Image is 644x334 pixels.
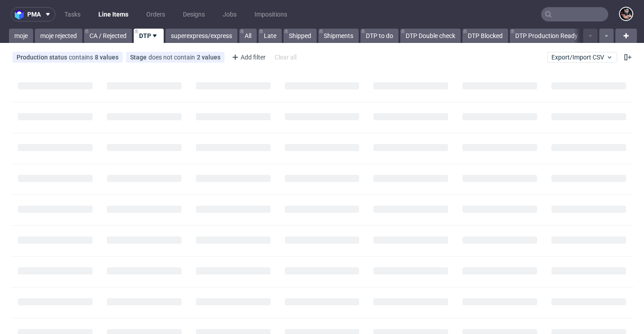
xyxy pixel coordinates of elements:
a: DTP [134,29,164,43]
a: Tasks [59,7,86,21]
span: Production status [17,54,69,61]
a: Impositions [249,7,292,21]
span: pma [27,11,41,17]
a: superexpress/express [165,29,237,43]
a: DTP Double check [400,29,461,43]
img: Sylwia Święćkowska [620,8,632,20]
div: Add filter [228,50,267,64]
a: All [239,29,257,43]
a: CA / Rejected [84,29,132,43]
a: Designs [178,7,210,21]
img: logo [15,9,27,20]
span: does not contain [148,54,197,61]
a: Late [258,29,282,43]
a: DTP Blocked [462,29,508,43]
span: contains [69,54,95,61]
div: Clear all [273,51,298,63]
a: Shipments [318,29,359,43]
a: Shipped [284,29,317,43]
div: 8 values [95,54,119,61]
a: Orders [141,7,170,21]
a: Jobs [217,7,242,21]
button: pma [11,7,55,21]
span: Stage [130,54,148,61]
span: Export/Import CSV [551,54,613,61]
a: DTP to do [360,29,398,43]
div: 2 values [197,54,220,61]
a: DTP Production Ready [510,29,583,43]
a: moje [9,29,33,43]
a: moje rejected [35,29,82,43]
button: Export/Import CSV [547,52,617,63]
a: Line Items [93,7,134,21]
